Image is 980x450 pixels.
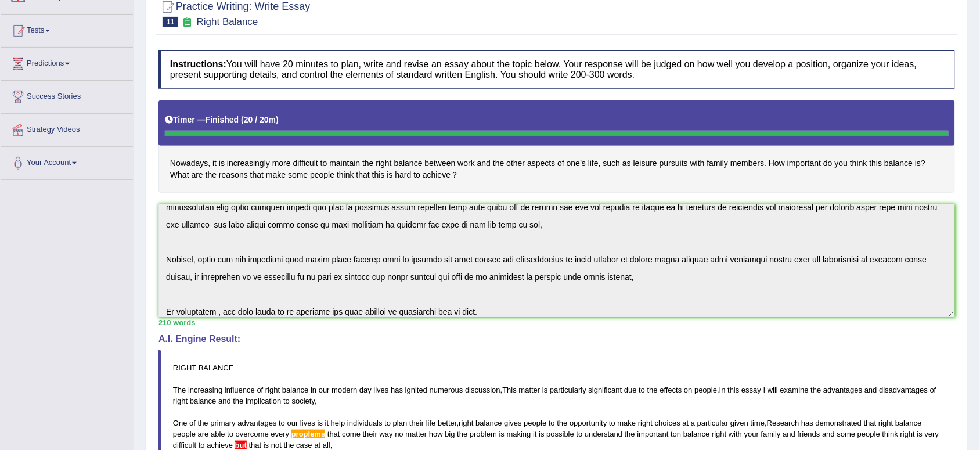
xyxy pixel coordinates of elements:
[671,430,681,438] span: ton
[683,419,689,427] span: at
[244,115,276,124] b: 20 / 20m
[507,430,531,438] span: making
[761,430,781,438] span: family
[287,419,298,427] span: our
[729,430,742,438] span: with
[917,430,923,438] span: is
[1,114,133,143] a: Strategy Videos
[577,430,583,438] span: to
[864,419,877,427] span: that
[683,430,710,438] span: balance
[325,419,329,427] span: it
[380,430,393,438] span: way
[589,386,622,394] span: significant
[763,386,766,394] span: I
[751,419,765,427] span: time
[384,419,391,427] span: to
[319,386,330,394] span: our
[158,100,955,193] h4: Nowadays, it is increasingly more difficult to maintain the right balance between work and the ot...
[342,430,361,438] span: come
[282,386,309,394] span: balance
[505,419,522,427] span: gives
[930,386,936,394] span: of
[533,430,537,438] span: it
[783,430,796,438] span: and
[625,430,635,438] span: the
[697,419,728,427] span: particular
[173,441,196,449] span: difficult
[332,386,357,394] span: modern
[311,386,316,394] span: in
[199,441,205,449] span: to
[199,363,234,372] span: BALANCE
[227,430,233,438] span: to
[300,419,315,427] span: lives
[241,115,244,124] b: (
[197,16,258,27] small: Right Balance
[811,386,822,394] span: the
[585,430,622,438] span: understand
[549,419,555,427] span: to
[173,363,196,372] span: RIGHT
[173,397,188,405] span: right
[284,441,294,449] span: the
[925,430,939,438] span: very
[816,419,862,427] span: demonstrated
[249,441,262,449] span: that
[639,386,645,394] span: to
[499,430,505,438] span: is
[691,419,695,427] span: a
[393,419,408,427] span: plan
[236,430,269,438] span: overcome
[173,419,188,427] span: One
[719,386,726,394] span: In
[864,386,877,394] span: and
[647,386,658,394] span: the
[210,419,235,427] span: primary
[225,386,255,394] span: influence
[684,386,692,394] span: on
[347,419,383,427] span: individuals
[895,419,922,427] span: balance
[374,386,389,394] span: lives
[429,430,443,438] span: how
[457,430,467,438] span: the
[233,397,243,405] span: the
[292,397,315,405] span: society
[165,116,279,124] h5: Timer —
[211,430,225,438] span: able
[637,430,669,438] span: important
[318,419,323,427] span: is
[265,386,280,394] span: right
[660,386,682,394] span: effects
[188,386,222,394] span: increasing
[712,430,726,438] span: right
[470,430,497,438] span: problem
[158,50,955,89] h4: You will have 20 minutes to plan, write and revise an essay about the topic below. Your response ...
[880,386,928,394] span: disadvantages
[395,430,403,438] span: no
[465,386,500,394] span: discussion
[1,48,133,77] a: Predictions
[173,430,196,438] span: people
[327,430,340,438] span: that
[237,419,276,427] span: advantages
[542,386,547,394] span: is
[1,81,133,110] a: Success Stories
[524,419,546,427] span: people
[550,386,586,394] span: particularly
[158,317,955,328] div: 210 words
[158,334,955,344] h4: A.I. Engine Result:
[728,386,740,394] span: this
[459,419,473,427] span: right
[206,115,239,124] b: Finished
[426,419,436,427] span: life
[445,430,455,438] span: big
[767,419,799,427] span: Research
[823,386,862,394] span: advantages
[820,430,823,438] span: Possible typo: you repeated a whitespace (did you mean: )
[823,430,835,438] span: and
[314,441,320,449] span: at
[655,419,680,427] span: choices
[768,386,778,394] span: will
